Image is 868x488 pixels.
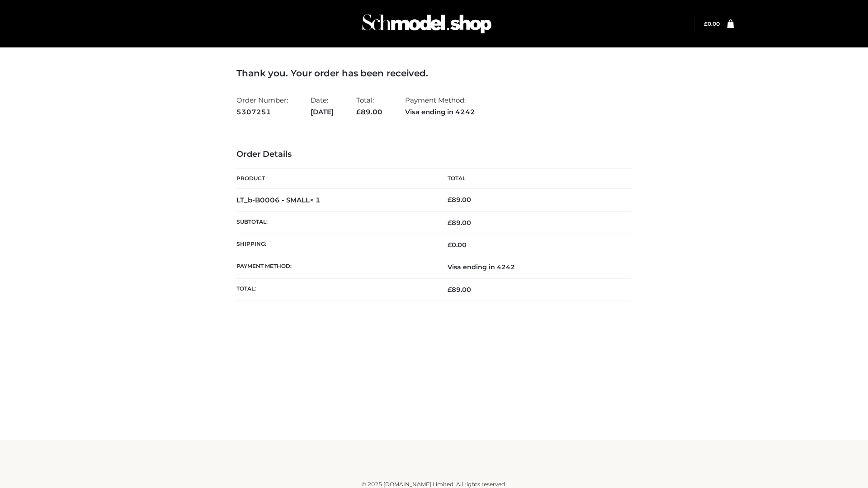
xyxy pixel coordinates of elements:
[405,92,475,120] li: Payment Method:
[434,169,632,189] th: Total
[448,219,452,227] span: £
[356,108,361,116] span: £
[448,196,471,204] bdi: 89.00
[311,106,334,118] strong: [DATE]
[236,256,434,278] th: Payment method:
[236,68,632,79] h3: Thank you. Your order has been received.
[704,20,708,27] span: £
[704,20,720,27] a: £0.00
[310,196,321,204] strong: × 1
[236,211,434,234] th: Subtotal:
[236,196,321,204] strong: LT_b-B0006 - SMALL
[236,278,434,300] th: Total:
[448,241,467,249] bdi: 0.00
[434,256,632,278] td: Visa ending in 4242
[448,219,471,227] span: 89.00
[704,20,720,27] bdi: 0.00
[448,286,471,294] span: 89.00
[236,106,288,118] strong: 5307251
[236,92,288,120] li: Order Number:
[356,108,382,116] span: 89.00
[311,92,334,120] li: Date:
[236,234,434,256] th: Shipping:
[359,6,495,42] img: Schmodel Admin 964
[448,196,452,204] span: £
[236,169,434,189] th: Product
[356,92,382,120] li: Total:
[236,150,632,160] h3: Order Details
[448,241,452,249] span: £
[405,106,475,118] strong: Visa ending in 4242
[448,286,452,294] span: £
